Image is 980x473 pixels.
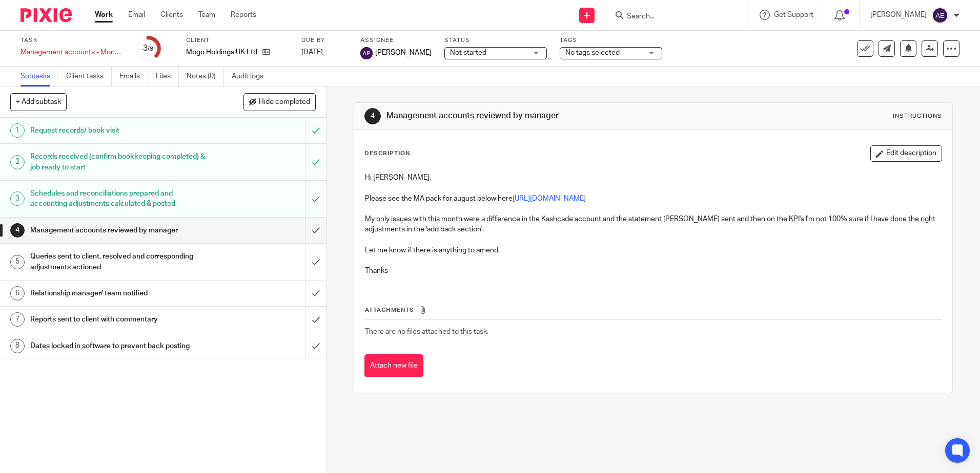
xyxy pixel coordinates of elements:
[375,48,432,58] span: [PERSON_NAME]
[10,312,25,327] div: 7
[30,123,207,138] h1: Request records/ book visit
[301,36,348,45] label: Due by
[365,214,941,235] p: My only issues with this month were a difference in the Kashcade account and the statement [PERSO...
[156,67,179,87] a: Files
[143,42,153,54] div: 3
[198,10,215,20] a: Team
[21,36,123,45] label: Task
[364,354,423,377] button: Attach new file
[10,191,25,206] div: 3
[932,7,948,24] img: svg%3E
[30,249,207,275] h1: Queries sent to client, resolved and corresponding adjustments actioned
[160,10,183,20] a: Clients
[444,36,547,45] label: Status
[365,173,941,183] p: Hi [PERSON_NAME],
[565,49,620,56] span: No tags selected
[231,10,256,20] a: Reports
[365,328,488,335] span: There are no files attached to this task.
[119,67,148,87] a: Emails
[10,286,25,300] div: 6
[148,46,153,52] small: /8
[30,286,207,301] h1: Relationship manager/ team notified
[10,123,25,138] div: 1
[10,255,25,269] div: 5
[560,36,662,45] label: Tags
[186,36,289,45] label: Client
[186,47,257,57] p: Mogo Holdings UK Ltd
[30,186,207,212] h1: Schedules and reconciliations prepared and accounting adjustments calculated & posted
[364,149,410,158] p: Description
[870,10,927,20] p: [PERSON_NAME]
[30,312,207,327] h1: Reports sent to client with commentary
[774,11,813,18] span: Get Support
[365,193,941,204] p: Please see the MA pack for august below here
[128,10,145,20] a: Email
[386,111,675,121] h1: Management accounts reviewed by manager
[66,67,112,87] a: Client tasks
[259,98,310,106] span: Hide completed
[10,223,25,238] div: 4
[360,47,373,59] img: svg%3E
[95,10,113,20] a: Work
[10,155,25,169] div: 2
[21,8,72,22] img: Pixie
[232,67,271,87] a: Audit logs
[364,108,381,124] div: 4
[360,36,432,45] label: Assignee
[365,266,941,276] p: Thanks
[893,112,942,120] div: Instructions
[301,49,323,56] span: [DATE]
[870,145,942,162] button: Edit description
[450,49,486,56] span: Not started
[30,223,207,238] h1: Management accounts reviewed by manager
[10,339,25,353] div: 8
[626,12,718,21] input: Search
[513,195,586,202] a: [URL][DOMAIN_NAME]
[365,245,941,255] p: Let me know if there is anything to amend.
[30,338,207,354] h1: Dates locked in software to prevent back posting
[187,67,224,87] a: Notes (0)
[21,67,58,87] a: Subtasks
[30,149,207,175] h1: Records received (confirm bookkeeping completed) & job ready to start
[10,93,67,111] button: + Add subtask
[21,47,123,57] div: Management accounts - Monthly
[243,93,316,111] button: Hide completed
[365,307,414,313] span: Attachments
